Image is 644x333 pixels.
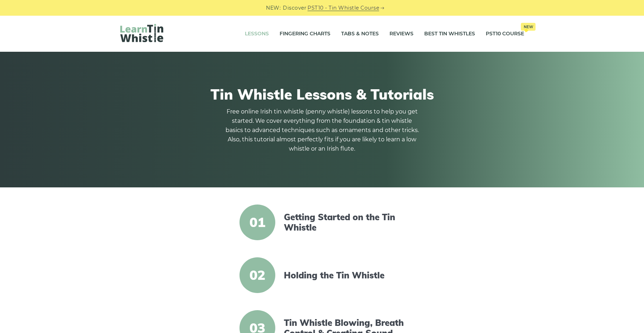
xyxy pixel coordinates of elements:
[245,25,269,43] a: Lessons
[424,25,475,43] a: Best Tin Whistles
[120,24,163,42] img: LearnTinWhistle.com
[284,270,407,281] a: Holding the Tin Whistle
[389,25,413,43] a: Reviews
[341,25,379,43] a: Tabs & Notes
[486,25,524,43] a: PST10 CourseNew
[280,25,330,43] a: Fingering Charts
[521,23,536,31] span: New
[239,257,275,293] span: 02
[284,212,407,233] a: Getting Started on the Tin Whistle
[226,107,419,153] p: Free online Irish tin whistle (penny whistle) lessons to help you get started. We cover everythin...
[239,205,275,240] span: 01
[120,86,524,103] h1: Tin Whistle Lessons & Tutorials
